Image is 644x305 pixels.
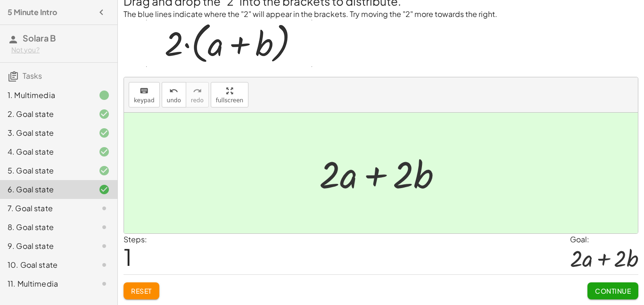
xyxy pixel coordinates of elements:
h4: 5 Minute Intro [8,7,57,18]
button: Continue [587,282,638,299]
button: fullscreen [211,82,248,107]
div: 11. Multimedia [8,278,83,289]
i: Task not started. [99,240,110,252]
span: Solara B [23,33,56,43]
i: Task not started. [99,222,110,233]
span: fullscreen [216,97,243,104]
label: Steps: [124,234,147,244]
button: keyboardkeypad [129,82,160,107]
i: Task finished and correct. [99,146,110,157]
i: Task not started. [99,259,110,271]
i: Task not started. [99,203,110,214]
img: dc67eec84e4b37c1e7b99ad5a1a17e8066cba3efdf3fc1a99d68a70915cbe56f.gif [146,20,312,67]
div: 7. Goal state [8,203,83,214]
div: 6. Goal state [8,184,83,195]
button: Reset [124,282,159,299]
div: 10. Goal state [8,259,83,271]
span: keypad [134,97,155,104]
div: 8. Goal state [8,222,83,233]
span: 1 [124,242,132,271]
div: 5. Goal state [8,165,83,176]
button: redoredo [186,82,209,107]
i: Task finished and correct. [99,184,110,195]
span: Reset [131,287,152,295]
div: 3. Goal state [8,127,83,139]
span: redo [191,97,204,104]
span: Continue [595,287,631,295]
div: 9. Goal state [8,240,83,252]
div: 1. Multimedia [8,90,83,101]
i: redo [193,85,202,97]
i: undo [169,85,178,97]
i: keyboard [140,85,149,97]
div: Goal: [570,234,638,245]
button: undoundo [162,82,186,107]
i: Task finished and correct. [99,108,110,120]
i: Task not started. [99,278,110,289]
i: Task finished and correct. [99,127,110,139]
span: Tasks [23,71,42,81]
p: The blue lines indicate where the "2" will appear in the brackets. Try moving the "2" more toward... [124,9,638,20]
div: 2. Goal state [8,108,83,120]
div: 4. Goal state [8,146,83,157]
i: Task finished. [99,90,110,101]
div: Not you? [11,45,110,55]
i: Task finished and correct. [99,165,110,176]
span: undo [167,97,181,104]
